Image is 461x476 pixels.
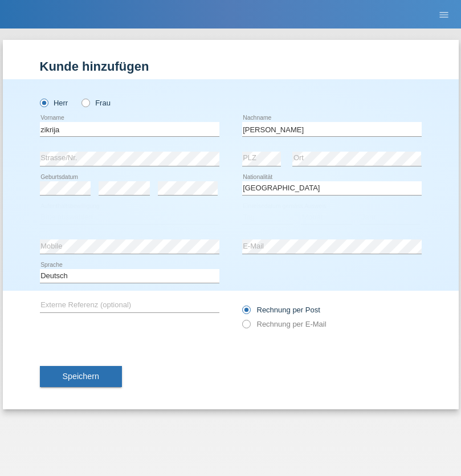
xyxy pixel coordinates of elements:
input: Frau [81,99,89,106]
i: menu [438,9,450,21]
a: menu [433,11,455,18]
button: Speichern [40,366,122,388]
label: Herr [40,99,68,107]
input: Rechnung per E-Mail [242,320,250,334]
label: Rechnung per Post [242,306,320,314]
label: Rechnung per E-Mail [242,320,327,328]
input: Herr [40,99,47,106]
span: Speichern [63,372,99,381]
input: Rechnung per Post [242,306,250,320]
h1: Kunde hinzufügen [40,59,422,74]
label: Frau [81,99,111,107]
